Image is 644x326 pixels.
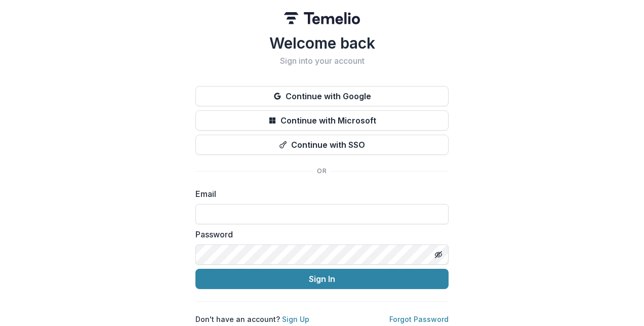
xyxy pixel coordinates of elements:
img: Temelio [284,12,360,24]
label: Password [195,228,442,240]
button: Continue with SSO [195,135,449,155]
p: Don't have an account? [195,314,309,324]
label: Email [195,188,442,200]
a: Forgot Password [389,315,449,323]
button: Continue with Google [195,86,449,106]
h1: Welcome back [195,34,449,52]
button: Sign In [195,269,449,289]
a: Sign Up [282,315,309,323]
button: Toggle password visibility [430,247,447,263]
button: Continue with Microsoft [195,110,449,131]
h2: Sign into your account [195,56,449,66]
